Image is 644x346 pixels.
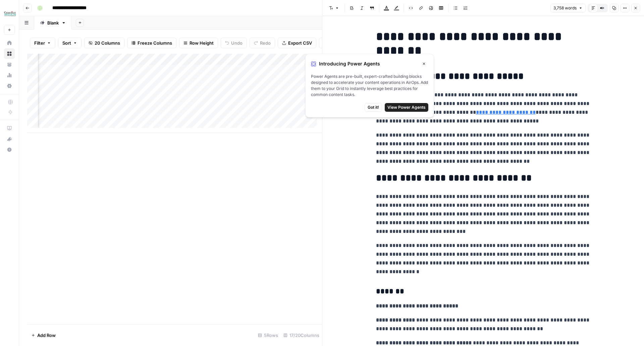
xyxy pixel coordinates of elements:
button: Redo [250,38,275,48]
span: Got it! [368,104,379,110]
span: Add Row [37,332,56,339]
button: Help + Support [4,144,15,155]
button: Row Height [179,38,218,48]
a: Settings [4,81,15,91]
span: Export CSV [288,40,312,46]
span: 20 Columns [95,40,120,46]
a: Home [4,38,15,48]
a: Usage [4,70,15,81]
span: Power Agents are pre-built, expert-crafted building blocks designed to accelerate your content op... [311,73,428,98]
button: Add Row [27,330,60,341]
span: Undo [231,40,243,46]
span: Sort [62,40,71,46]
div: Blank [47,19,59,26]
div: What's new? [4,134,14,144]
button: Export CSV [278,38,316,48]
span: Redo [260,40,271,46]
a: Your Data [4,59,15,70]
div: Introducing Power Agents [311,59,428,68]
button: 20 Columns [84,38,124,48]
button: Got it! [365,103,382,112]
button: View Power Agents [385,103,428,112]
span: Freeze Columns [138,40,172,46]
span: Row Height [190,40,214,46]
a: AirOps Academy [4,123,15,134]
button: What's new? [4,134,15,144]
div: 17/20 Columns [281,330,322,341]
span: 3,758 words [553,5,577,11]
span: Filter [34,40,45,46]
a: Blank [34,16,72,30]
button: Workspace: BCI [4,5,15,22]
button: Undo [221,38,247,48]
div: 5 Rows [255,330,281,341]
span: View Power Agents [387,104,426,110]
button: Sort [58,38,82,48]
button: Freeze Columns [127,38,176,48]
button: Filter [30,38,55,48]
a: Browse [4,48,15,59]
button: 3,758 words [550,4,586,12]
img: BCI Logo [4,8,16,20]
